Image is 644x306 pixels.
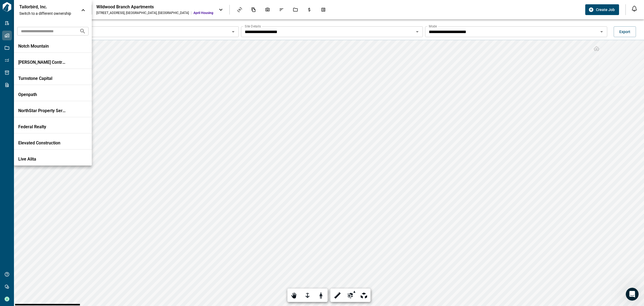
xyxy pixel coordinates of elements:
[18,92,67,97] p: Openpath
[77,26,88,37] button: Search organizations
[18,76,67,81] p: Turnstone Capital
[19,4,68,10] p: Tailorbird, Inc.
[626,288,639,301] iframe: Intercom live chat
[19,11,76,16] span: Switch to a different ownership
[18,44,67,49] p: Notch Mountain
[18,140,67,146] p: Elevated Construction
[18,124,67,130] p: Federal Realty
[18,60,67,65] p: [PERSON_NAME] Contracting
[18,156,67,162] p: Live Alita
[18,108,67,113] p: NorthStar Property Services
